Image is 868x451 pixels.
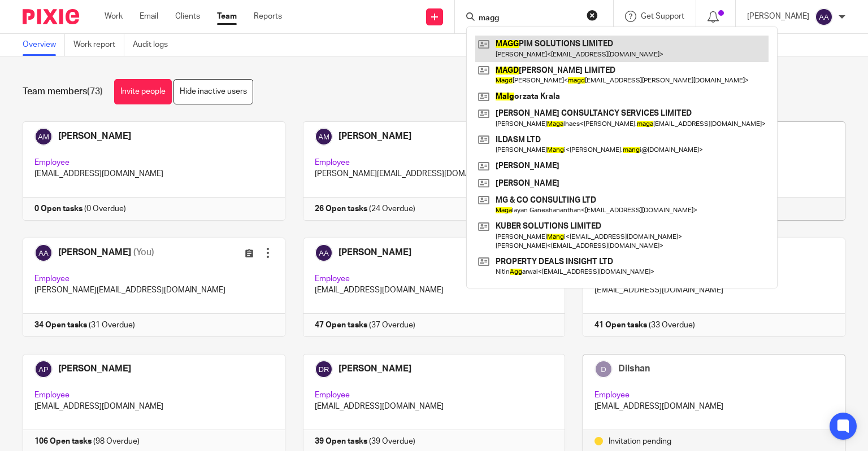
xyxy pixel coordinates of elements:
[254,11,282,22] a: Reports
[587,10,598,21] button: Clear
[175,11,200,22] a: Clients
[594,389,834,401] p: Employee
[594,436,834,447] div: Invitation pending
[140,11,158,22] a: Email
[133,34,176,56] a: Audit logs
[594,360,613,378] img: svg%3E
[478,14,579,24] input: Search
[641,12,684,20] span: Get Support
[747,11,809,22] p: [PERSON_NAME]
[23,9,79,24] img: Pixie
[114,79,172,104] a: Invite people
[105,11,123,22] a: Work
[87,87,103,96] span: (73)
[594,401,834,412] p: [EMAIL_ADDRESS][DOMAIN_NAME]
[173,79,253,104] a: Hide inactive users
[618,364,650,373] span: Dilshan
[73,34,124,56] a: Work report
[217,11,237,22] a: Team
[815,8,833,26] img: svg%3E
[23,34,65,56] a: Overview
[23,86,103,98] h1: Team members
